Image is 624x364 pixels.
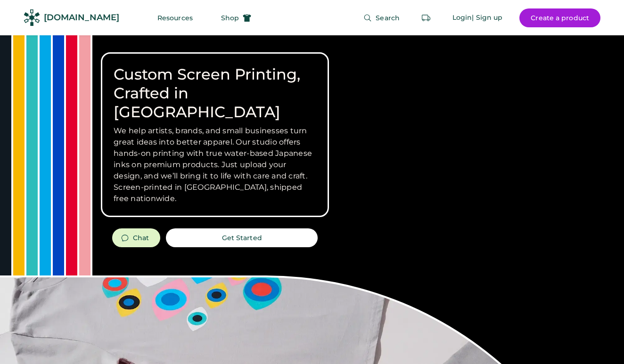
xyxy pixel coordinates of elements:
button: Retrieve an order [417,8,435,27]
h3: We help artists, brands, and small businesses turn great ideas into better apparel. Our studio of... [114,125,316,204]
button: Chat [112,228,160,247]
span: Shop [221,15,239,21]
div: | Sign up [472,13,502,23]
div: Login [452,13,472,23]
button: Shop [210,8,263,27]
span: Search [376,15,400,21]
h1: Custom Screen Printing, Crafted in [GEOGRAPHIC_DATA] [114,65,316,121]
button: Resources [146,8,204,27]
button: Search [352,8,411,27]
img: Rendered Logo - Screens [24,9,40,26]
button: Create a product [519,8,600,27]
div: [DOMAIN_NAME] [44,12,119,24]
button: Get Started [166,228,318,247]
